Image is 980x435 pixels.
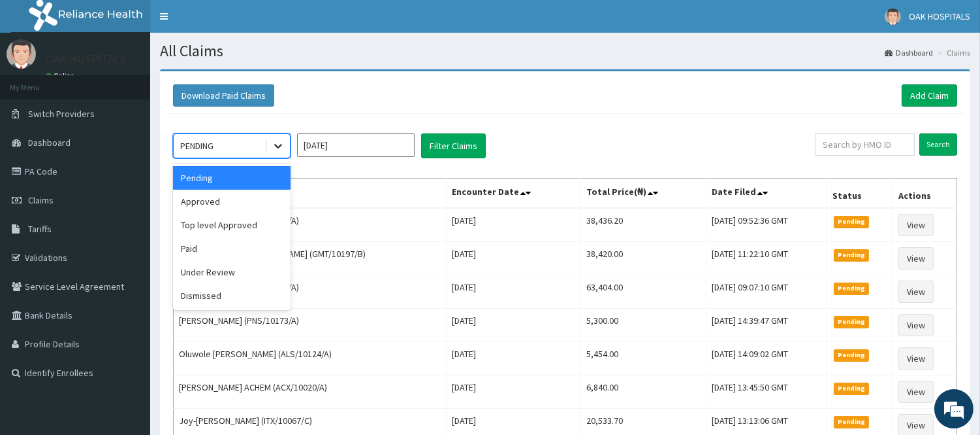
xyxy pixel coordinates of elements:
div: Approved [173,190,291,213]
td: [DATE] 14:39:47 GMT [706,309,827,342]
span: Pending [834,316,870,328]
th: Encounter Date [446,179,581,209]
li: Claims [934,47,970,58]
th: Total Price(₦) [581,179,706,209]
span: Claims [28,194,54,206]
span: Tariffs [28,223,52,235]
th: Actions [893,179,957,209]
span: Dashboard [28,137,71,148]
td: [PERSON_NAME] [PERSON_NAME] (GMT/10197/B) [174,242,447,275]
td: 5,300.00 [581,309,706,342]
a: View [898,381,934,403]
td: [DATE] 13:45:50 GMT [706,375,827,409]
img: User Image [885,9,901,25]
a: View [898,281,934,303]
h1: All Claims [160,43,970,60]
a: Online [46,71,77,80]
span: Pending [834,283,870,294]
a: Dashboard [885,47,933,58]
button: Filter Claims [421,133,486,158]
span: Pending [834,249,870,261]
button: Download Paid Claims [173,84,274,107]
div: Top level Approved [173,213,291,237]
a: View [898,347,934,370]
th: Name [174,179,447,209]
td: [DATE] 14:09:02 GMT [706,342,827,375]
td: [DATE] [446,242,581,275]
td: 5,454.00 [581,342,706,375]
div: Paid [173,237,291,260]
input: Search by HMO ID [815,133,915,156]
td: Oluwole [PERSON_NAME] (ALS/10124/A) [174,342,447,375]
td: 38,436.20 [581,208,706,242]
td: [DATE] [446,375,581,409]
a: View [898,247,934,270]
td: [PERSON_NAME] (PNS/10173/A) [174,309,447,342]
td: [DATE] [446,275,581,309]
span: Pending [834,349,870,361]
td: 6,840.00 [581,375,706,409]
span: Switch Providers [28,108,95,120]
td: [DATE] 11:22:10 GMT [706,242,827,275]
th: Date Filed [706,179,827,209]
td: [DATE] 09:07:10 GMT [706,275,827,309]
td: [DATE] [446,342,581,375]
td: [PERSON_NAME] ACHEM (ACX/10020/A) [174,375,447,409]
input: Select Month and Year [297,133,415,157]
span: Pending [834,416,870,428]
div: Pending [173,166,291,190]
span: Pending [834,383,870,394]
a: View [898,314,934,336]
img: User Image [7,39,36,69]
td: [DATE] [446,208,581,242]
div: Under Review [173,260,291,284]
td: [DATE] [446,309,581,342]
a: Add Claim [902,84,957,107]
td: [DATE] 09:52:36 GMT [706,208,827,242]
th: Status [827,179,893,209]
td: [PERSON_NAME] (DDZ/10214/A) [174,208,447,242]
span: Pending [834,216,870,228]
a: View [898,214,934,236]
div: Dismissed [173,284,291,307]
p: OAK HOSPITALS [46,53,127,65]
div: PENDING [180,139,213,152]
td: 63,404.00 [581,275,706,309]
td: 38,420.00 [581,242,706,275]
td: [PERSON_NAME] (OHT/12319/A) [174,275,447,309]
span: OAK HOSPITALS [909,10,970,22]
input: Search [919,133,957,156]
